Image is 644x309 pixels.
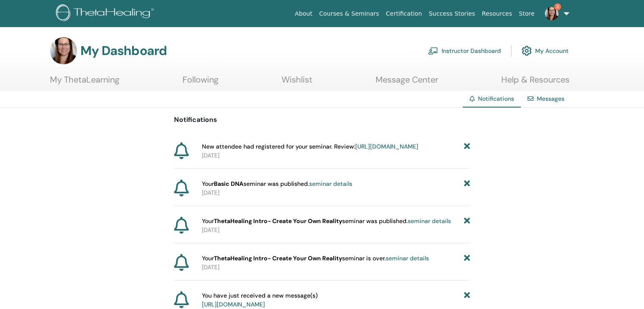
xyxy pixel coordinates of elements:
[202,188,470,197] p: [DATE]
[522,41,569,60] a: My Account
[522,44,532,58] img: cog.svg
[214,180,243,188] strong: Basic DNA
[408,217,451,225] a: seminar details
[428,47,438,55] img: chalkboard-teacher.svg
[545,7,558,20] img: default.jpg
[214,217,342,225] strong: ThetaHealing Intro- Create Your Own Reality
[80,43,167,58] h3: My Dashboard
[309,180,352,188] a: seminar details
[202,301,265,308] a: [URL][DOMAIN_NAME]
[202,142,418,151] span: New attendee had registered for your seminar. Review:
[428,41,501,60] a: Instructor Dashboard
[282,74,312,91] a: Wishlist
[382,6,425,22] a: Certification
[202,291,318,309] span: You have just received a new message(s)
[214,254,342,262] strong: ThetaHealing Intro- Create Your Own Reality
[174,115,470,125] p: Notifications
[182,74,218,91] a: Following
[202,151,470,160] p: [DATE]
[56,4,157,23] img: logo.png
[478,95,514,102] span: Notifications
[386,254,429,262] a: seminar details
[202,263,470,272] p: [DATE]
[478,6,516,22] a: Resources
[50,74,119,91] a: My ThetaLearning
[376,74,438,91] a: Message Center
[50,37,77,64] img: default.jpg
[426,6,478,22] a: Success Stories
[291,6,315,22] a: About
[554,3,561,10] span: 3
[316,6,383,22] a: Courses & Seminars
[202,254,429,263] span: Your seminar is over.
[202,226,470,235] p: [DATE]
[516,6,538,22] a: Store
[202,179,352,188] span: Your seminar was published.
[537,95,564,102] a: Messages
[501,74,569,91] a: Help & Resources
[355,143,418,150] a: [URL][DOMAIN_NAME]
[202,217,451,226] span: Your seminar was published.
